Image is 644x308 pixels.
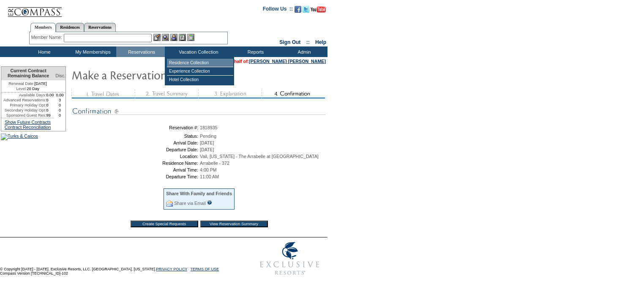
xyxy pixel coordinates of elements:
img: b_edit.gif [153,34,161,41]
td: Sponsored Guest Res: [1,113,46,118]
td: 0 [46,108,54,113]
img: step3_state3.gif [198,90,262,98]
img: Become our fan on Facebook [295,6,301,13]
td: Secondary Holiday Opt: [1,108,46,113]
a: Members [30,23,56,32]
img: step4_state2.gif [262,90,325,98]
td: Available Days: [1,93,46,98]
span: Disc. [55,73,65,78]
input: Create Special Requests [131,221,198,227]
td: Status: [74,134,198,139]
td: 0 [54,108,65,113]
span: Level: [16,86,27,91]
a: Reservations [84,23,116,32]
a: PRIVACY POLICY [156,267,187,271]
span: Renewal Date: [8,81,34,86]
a: Sign Out [279,39,300,45]
img: Reservations [179,34,186,41]
div: Share With Family and Friends [166,191,232,196]
span: [DATE] [200,147,214,152]
a: Show Future Contracts [5,120,51,125]
td: Residence Name: [74,161,198,166]
td: 0 [54,103,65,108]
a: Residences [56,23,84,32]
td: 0.00 [54,93,65,98]
span: Vail, [US_STATE] - The Arrabelle at [GEOGRAPHIC_DATA] [200,154,319,159]
td: 3 [54,98,65,103]
span: 4:00 PM [200,167,217,172]
img: Exclusive Resorts [252,237,327,280]
a: Follow us on Twitter [303,8,309,14]
img: step2_state3.gif [135,90,198,98]
td: Vacation Collection [165,46,230,57]
td: Experience Collection [167,67,233,76]
img: View [162,34,169,41]
img: step1_state3.gif [71,90,135,98]
td: Departure Date: [74,147,198,152]
td: Primary Holiday Opt: [1,103,46,108]
td: Location: [74,154,198,159]
td: Advanced Reservations: [1,98,46,103]
img: Follow us on Twitter [303,6,309,13]
td: Admin [279,46,327,57]
img: Impersonate [170,34,177,41]
img: Subscribe to our YouTube Channel [311,6,326,13]
input: What is this? [207,200,212,205]
img: Turks & Caicos [1,134,38,140]
span: You are acting on behalf of: [190,59,326,64]
div: Member Name: [31,34,64,41]
span: 1818935 [200,125,218,130]
span: [DATE] [200,140,214,145]
td: Reports [230,46,279,57]
td: Current Contract Remaining Balance [1,67,54,80]
td: My Memberships [68,46,116,57]
td: Follow Us :: [263,5,293,15]
a: [PERSON_NAME] [PERSON_NAME] [249,59,326,64]
a: Contract Reconciliation [5,125,51,130]
img: Make Reservation [71,66,240,83]
td: Arrival Date: [74,140,198,145]
a: Become our fan on Facebook [295,8,301,14]
a: TERMS OF USE [191,267,219,271]
td: Departure Time: [74,174,198,179]
td: Home [19,46,68,57]
span: Pending [200,134,216,139]
td: 20 Day [1,86,54,93]
td: 0 [46,103,54,108]
a: Help [315,39,326,45]
td: 0 [54,113,65,118]
td: Reservation #: [74,125,198,130]
td: Arrival Time: [74,167,198,172]
td: Reservations [116,46,165,57]
span: Arrabelle - 372 [200,161,229,166]
input: View Reservation Summary [200,221,268,227]
td: 0.00 [46,93,54,98]
td: 99 [46,113,54,118]
td: Residence Collection [167,59,233,67]
td: 0 [46,98,54,103]
a: Subscribe to our YouTube Channel [311,8,326,14]
span: 11:00 AM [200,174,219,179]
a: Share via Email [174,201,206,206]
td: [DATE] [1,80,54,86]
span: :: [306,39,310,45]
img: b_calculator.gif [187,34,194,41]
td: Hotel Collection [167,76,233,84]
